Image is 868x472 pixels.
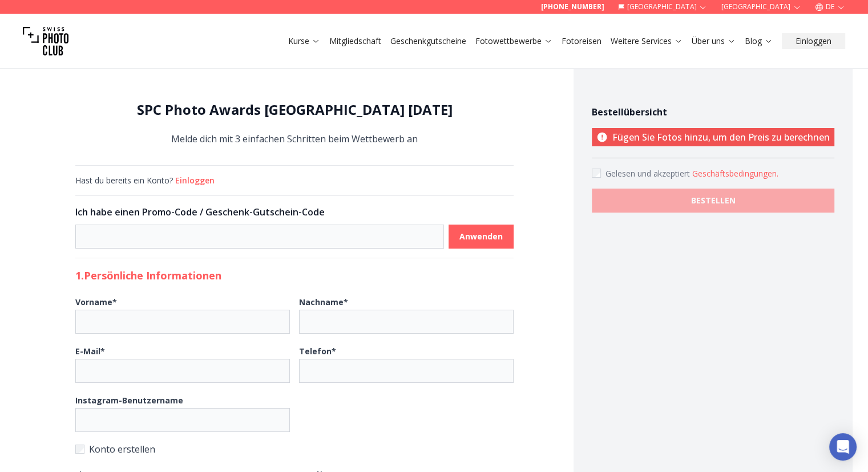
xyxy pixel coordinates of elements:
a: Über uns [692,35,736,47]
b: Nachname * [299,297,348,307]
button: Blog [740,33,777,49]
button: Anwenden [449,225,514,249]
input: E-Mail* [75,359,290,383]
div: Melde dich mit 3 einfachen Schritten beim Wettbewerb an [75,101,514,147]
input: Accept terms [592,169,601,178]
a: Weitere Services [611,35,683,47]
div: Open Intercom Messenger [829,433,857,461]
button: BESTELLEN [592,189,834,213]
a: Fotoreisen [562,35,601,47]
input: Instagram-Benutzername [75,408,290,432]
b: Telefon * [299,346,336,357]
span: Gelesen und akzeptiert [605,168,692,179]
button: Fotowettbewerbe [471,33,557,49]
label: Konto erstellen [75,441,514,457]
button: Einloggen [175,175,215,186]
input: Nachname* [299,310,514,334]
h1: SPC Photo Awards [GEOGRAPHIC_DATA] [DATE] [75,101,514,119]
h2: 1. Persönliche Informationen [75,267,514,283]
input: Konto erstellen [75,445,84,454]
a: Geschenkgutscheine [390,35,466,47]
a: Mitgliedschaft [329,35,381,47]
b: Anwenden [459,231,503,242]
a: Blog [745,35,773,47]
b: Instagram-Benutzername [75,395,183,406]
div: Hast du bereits ein Konto? [75,175,514,186]
b: Vorname * [75,297,117,307]
button: Über uns [687,33,740,49]
a: Fotowettbewerbe [475,35,552,47]
a: Kurse [288,35,320,47]
button: Geschenkgutscheine [386,33,471,49]
input: Telefon* [299,359,514,383]
button: Einloggen [782,33,845,49]
b: E-Mail * [75,346,105,357]
b: BESTELLEN [691,195,736,206]
button: Fotoreisen [557,33,606,49]
h4: Bestellübersicht [592,105,834,119]
a: [PHONE_NUMBER] [541,2,604,11]
img: Swiss photo club [23,18,68,64]
button: Kurse [284,33,325,49]
h3: Ich habe einen Promo-Code / Geschenk-Gutschein-Code [75,205,514,219]
input: Vorname* [75,310,290,334]
button: Mitgliedschaft [325,33,386,49]
button: Weitere Services [606,33,687,49]
p: Fügen Sie Fotos hinzu, um den Preis zu berechnen [592,128,834,146]
button: Accept termsGelesen und akzeptiert [692,168,778,179]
